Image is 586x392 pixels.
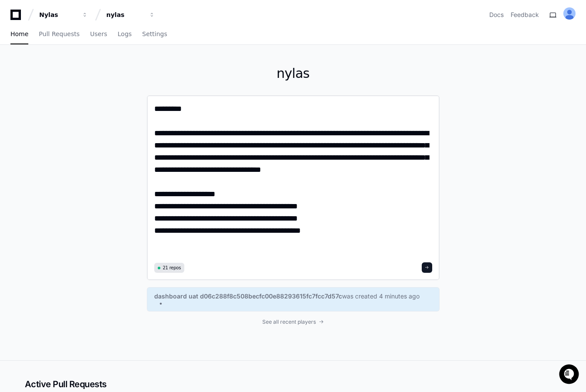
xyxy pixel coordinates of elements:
span: Home [10,31,28,37]
button: Feedback [511,10,539,19]
div: nylas [106,10,144,19]
span: Users [90,31,107,37]
img: ALV-UjU-Uivu_cc8zlDcn2c9MNEgVYayUocKx0gHV_Yy_SMunaAAd7JZxK5fgww1Mi-cdUJK5q-hvUHnPErhbMG5W0ta4bF9-... [563,7,576,20]
img: PlayerZero [9,9,26,26]
div: Welcome [9,35,159,49]
span: Pylon [87,91,105,98]
a: Settings [142,24,167,44]
span: See all recent players [262,318,316,325]
div: Start new chat [30,65,143,74]
span: Settings [142,31,167,37]
div: We're available if you need us! [30,74,110,80]
a: Docs [489,10,504,19]
button: nylas [103,7,159,23]
a: Home [10,24,28,44]
a: Powered byPylon [61,91,105,98]
span: 21 repos [163,265,181,271]
button: Start new chat [148,67,159,78]
h2: Active Pull Requests [25,378,562,390]
a: dashboard uat d06c288f8c508becfc00e88293615fc7fcc7d57cwas created 4 minutes ago [154,292,432,307]
iframe: Open customer support [558,363,582,387]
span: Logs [118,31,132,37]
span: dashboard uat d06c288f8c508becfc00e88293615fc7fcc7d57c [154,292,342,301]
h1: nylas [147,66,440,81]
a: See all recent players [147,318,440,325]
a: Pull Requests [39,24,79,44]
button: Nylas [36,7,91,23]
img: 1736555170064-99ba0984-63c1-480f-8ee9-699278ef63ed [9,65,24,80]
a: Users [90,24,107,44]
a: Logs [118,24,132,44]
span: Pull Requests [39,31,79,37]
div: Nylas [39,10,77,19]
span: was created 4 minutes ago [342,292,420,301]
